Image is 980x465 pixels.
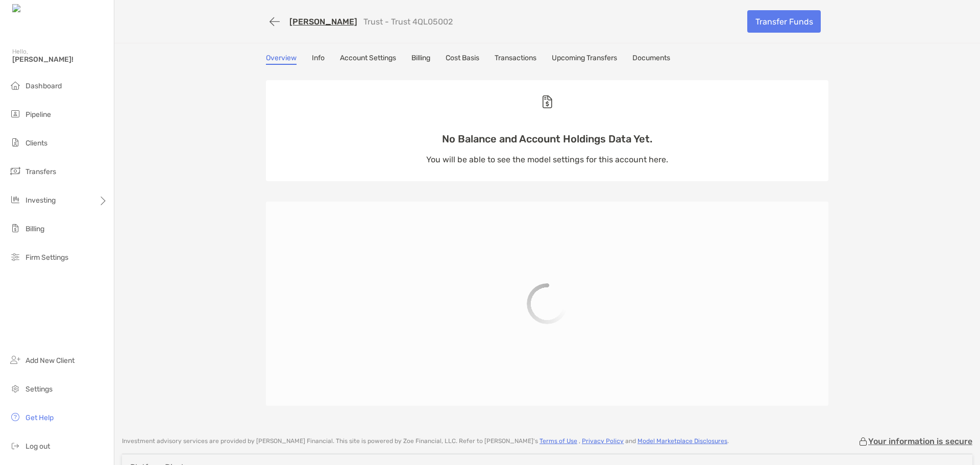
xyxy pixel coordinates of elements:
[9,193,21,206] img: investing icon
[363,17,453,27] p: Trust - Trust 4QL05002
[411,54,430,65] a: Billing
[26,196,56,205] span: Investing
[26,413,54,422] span: Get Help
[266,54,297,65] a: Overview
[426,133,668,145] p: No Balance and Account Holdings Data Yet.
[26,167,56,176] span: Transfers
[12,55,108,64] span: [PERSON_NAME]!
[426,153,668,166] p: You will be able to see the model settings for this account here.
[26,225,44,233] span: Billing
[747,10,821,33] a: Transfer Funds
[9,108,21,120] img: pipeline icon
[312,54,325,65] a: Info
[26,82,62,90] span: Dashboard
[552,54,617,65] a: Upcoming Transfers
[540,437,577,445] a: Terms of Use
[9,165,21,177] img: transfers icon
[9,222,21,234] img: billing icon
[868,436,972,446] p: Your information is secure
[12,4,56,14] img: Zoe Logo
[9,354,21,366] img: add_new_client icon
[26,110,51,119] span: Pipeline
[340,54,396,65] a: Account Settings
[638,437,727,445] a: Model Marketplace Disclosures
[9,79,21,91] img: dashboard icon
[26,356,75,365] span: Add New Client
[9,411,21,423] img: get-help icon
[582,437,624,445] a: Privacy Policy
[9,251,21,263] img: firm-settings icon
[9,382,21,395] img: settings icon
[289,17,357,27] a: [PERSON_NAME]
[26,442,50,451] span: Log out
[9,136,21,149] img: clients icon
[122,437,729,445] p: Investment advisory services are provided by [PERSON_NAME] Financial . This site is powered by Zo...
[26,139,47,148] span: Clients
[495,54,536,65] a: Transactions
[26,253,68,262] span: Firm Settings
[26,385,53,394] span: Settings
[9,439,21,452] img: logout icon
[632,54,670,65] a: Documents
[446,54,479,65] a: Cost Basis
